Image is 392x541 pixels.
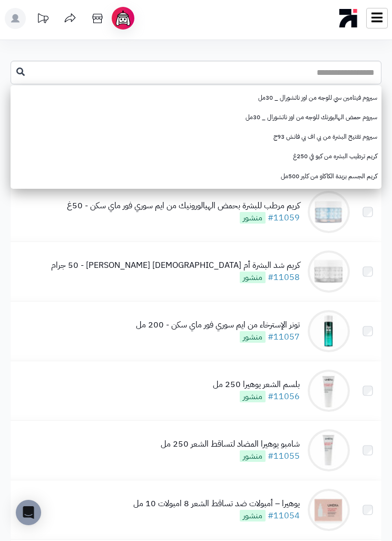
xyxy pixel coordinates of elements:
[308,370,350,412] img: بلسم الشعر يوهيرا 250 مل
[268,211,300,224] a: #11059
[161,438,300,450] div: شامبو يوهيرا المضاد لتساقط الشعر 250 مل
[268,390,300,403] a: #11056
[240,510,266,521] span: منشور
[16,500,41,525] div: Open Intercom Messenger
[51,259,300,272] div: كريم شد البشرة أم [DEMOGRAPHIC_DATA] [PERSON_NAME] - 50 جرام
[213,379,300,391] div: بلسم الشعر يوهيرا 250 مل
[240,272,266,283] span: منشور
[308,191,350,233] img: كريم مرطب للبشرة بحمض الهيالورونيك من ايم سوري فور ماي سكن - 50غ
[30,8,56,32] a: تحديثات المنصة
[67,200,300,212] div: كريم مرطب للبشرة بحمض الهيالورونيك من ايم سوري فور ماي سكن - 50غ
[240,450,266,462] span: منشور
[133,498,300,510] div: يوهيرا – أمبولات ضد تساقط الشعر 8 امبولات 10 مل
[268,331,300,343] a: #11057
[308,429,350,471] img: شامبو يوهيرا المضاد لتساقط الشعر 250 مل
[240,331,266,343] span: منشور
[308,489,350,531] img: يوهيرا – أمبولات ضد تساقط الشعر 8 امبولات 10 مل
[240,212,266,224] span: منشور
[11,147,381,166] a: كريم ترطيب البشره من كيو في 250غ
[308,250,350,293] img: كريم شد البشرة أم سوري ماي سكين - 50 جرام
[268,271,300,284] a: #11058
[308,310,350,352] img: تونر الإسترخاء من ايم سوري فور ماي سكن - 200 مل
[240,391,266,402] span: منشور
[114,9,132,27] img: ai-face.png
[136,319,300,331] div: تونر الإسترخاء من ايم سوري فور ماي سكن - 200 مل
[268,450,300,462] a: #11055
[11,127,381,147] a: سيروم تفتيح البشرة من بي اف بي فانش 93ج
[11,108,381,127] a: سيروم حمض الهاليورنك للوجه من اوز ناتشورال _ 30مل
[11,88,381,108] a: سيروم فيتامين سي للوجه من اوز ناتشورال _ 30مل
[268,509,300,522] a: #11054
[339,6,358,30] img: logo-mobile.png
[11,167,381,186] a: كريم الجسم بزبدة الكاكاو من كلير 500مل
